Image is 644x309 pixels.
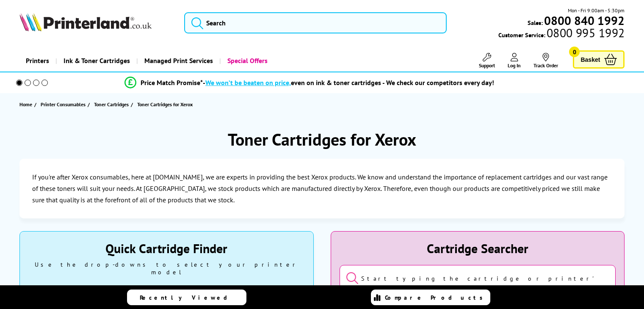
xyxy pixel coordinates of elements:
[479,62,495,69] span: Support
[28,261,305,276] div: Use the drop-downs to select your printer model
[573,50,625,69] a: Basket 0
[544,13,625,28] b: 0800 840 1992
[19,100,34,109] a: Home
[528,19,543,27] span: Sales:
[94,100,131,109] a: Toner Cartridges
[569,47,580,57] span: 0
[228,128,416,150] h1: Toner Cartridges for Xerox
[4,75,614,90] li: modal_Promise
[385,294,487,301] span: Compare Products
[19,13,152,31] img: Printerland Logo
[127,290,246,305] a: Recently Viewed
[184,12,447,33] input: Search
[479,53,495,69] a: Support
[28,240,305,257] div: Quick Cartridge Finder
[498,29,625,39] span: Customer Service:
[580,54,600,65] span: Basket
[32,171,612,206] p: If you're after Xerox consumables, here at [DOMAIN_NAME], we are experts in providing the best Xe...
[545,29,625,37] span: 0800 995 1992
[543,17,625,25] a: 0800 840 1992
[55,50,136,72] a: Ink & Toner Cartridges
[41,100,86,109] span: Printer Consumables
[205,78,291,87] span: We won’t be beaten on price,
[533,53,558,69] a: Track Order
[41,100,88,109] a: Printer Consumables
[141,78,203,87] span: Price Match Promise*
[371,290,490,305] a: Compare Products
[19,13,174,33] a: Printerland Logo
[219,50,274,72] a: Special Offers
[203,78,494,87] div: - even on ink & toner cartridges - We check our competitors every day!
[340,240,616,257] div: Cartridge Searcher
[136,50,219,72] a: Managed Print Services
[508,62,521,69] span: Log In
[568,6,625,14] span: Mon - Fri 9:00am - 5:30pm
[508,53,521,69] a: Log In
[140,294,236,301] span: Recently Viewed
[94,100,129,109] span: Toner Cartridges
[137,101,193,108] span: Toner Cartridges for Xerox
[19,50,55,72] a: Printers
[64,50,130,72] span: Ink & Toner Cartridges
[340,265,616,291] input: Start typing the cartridge or printer's name...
